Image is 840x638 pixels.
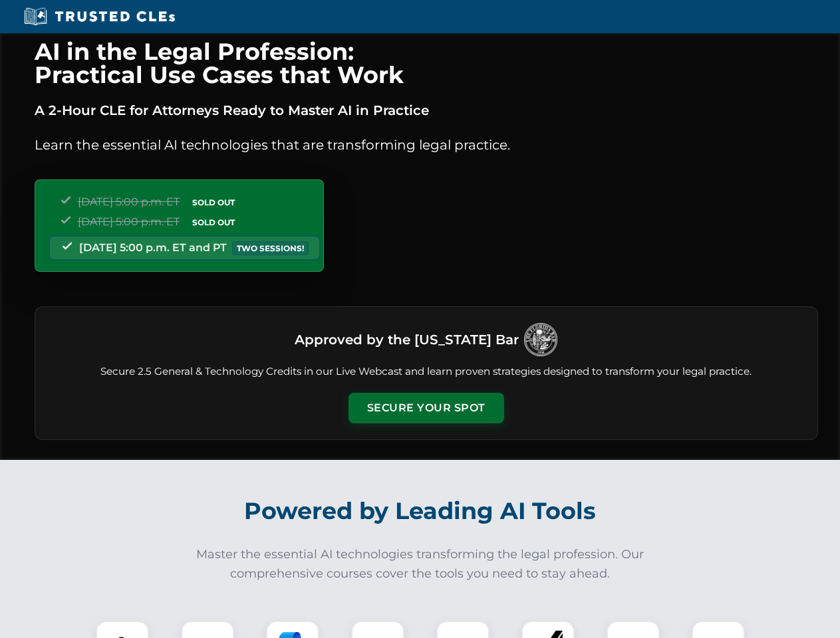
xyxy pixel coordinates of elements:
p: Learn the essential AI technologies that are transforming legal practice. [35,134,818,156]
h1: AI in the Legal Profession: Practical Use Cases that Work [35,40,818,86]
p: Secure 2.5 General & Technology Credits in our Live Webcast and learn proven strategies designed ... [51,364,801,379]
span: SOLD OUT [188,215,239,229]
button: Secure Your Spot [349,393,504,423]
img: Logo [524,323,557,356]
img: Trusted CLEs [20,7,179,27]
span: [DATE] 5:00 p.m. ET [78,215,180,228]
p: A 2-Hour CLE for Attorneys Ready to Master AI in Practice [35,100,818,121]
p: Master the essential AI technologies transforming the legal profession. Our comprehensive courses... [188,545,653,584]
span: [DATE] 5:00 p.m. ET [78,195,180,208]
span: SOLD OUT [188,195,239,209]
h2: Powered by Leading AI Tools [52,488,789,534]
h3: Approved by the [US_STATE] Bar [295,328,519,352]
